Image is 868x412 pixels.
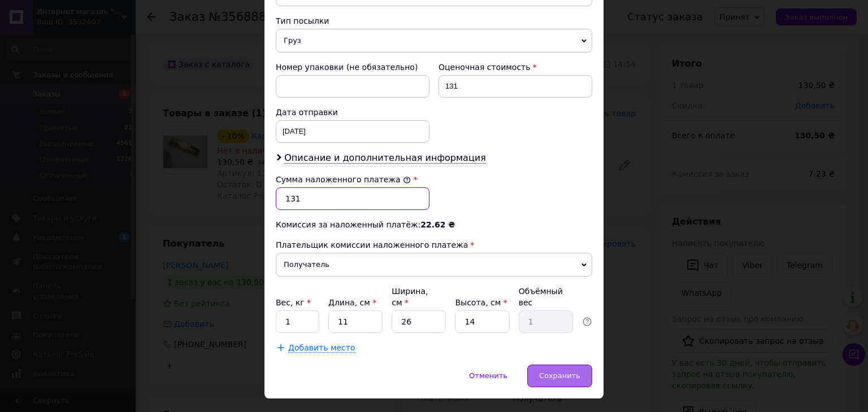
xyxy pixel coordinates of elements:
div: Комиссия за наложенный платёж: [276,219,592,230]
span: Плательщик комиссии наложенного платежа [276,240,468,249]
label: Ширина, см [392,287,428,307]
div: Дата отправки [276,107,429,118]
span: 22.62 ₴ [420,220,455,229]
div: Номер упаковки (не обязательно) [276,62,429,73]
div: Объёмный вес [519,286,573,308]
span: Получатель [276,253,592,277]
label: Длина, см [328,298,376,307]
label: Вес, кг [276,298,311,307]
span: Тип посылки [276,16,329,25]
span: Описание и дополнительная информация [284,152,486,164]
span: Груз [276,29,592,52]
span: Сохранить [539,371,580,380]
div: Оценочная стоимость [439,62,592,73]
label: Высота, см [455,298,507,307]
span: Добавить место [288,343,355,353]
span: Отменить [469,371,507,380]
label: Сумма наложенного платежа [276,175,411,184]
